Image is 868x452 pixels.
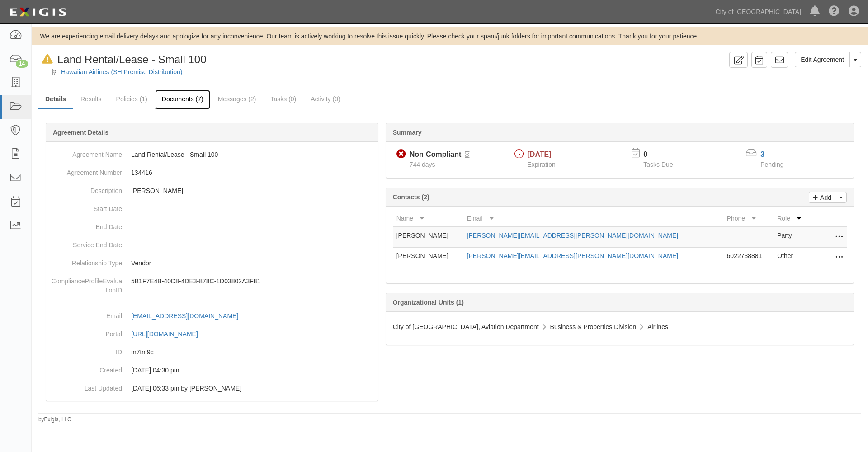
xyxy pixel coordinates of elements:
b: Agreement Details [53,129,108,136]
th: Phone [723,210,774,227]
th: Email [463,210,723,227]
a: Activity (0) [304,90,347,108]
p: 0 [643,150,684,160]
b: Contacts (2) [393,193,429,201]
td: Party [774,227,811,248]
dt: Portal [50,325,122,339]
span: Airlines [647,323,668,330]
td: [PERSON_NAME] [393,227,463,248]
dt: End Date [50,218,122,231]
dd: Land Rental/Lease - Small 100 [50,146,374,164]
b: Summary [393,129,422,136]
img: logo-5460c22ac91f19d4615b14bd174203de0afe785f0fc80cf4dbbc73dc1793850b.png [7,4,69,20]
a: City of [GEOGRAPHIC_DATA] [711,3,806,21]
a: Results [74,90,108,108]
a: [URL][DOMAIN_NAME] [131,330,208,338]
a: Policies (1) [109,90,154,108]
p: Add [818,192,831,202]
a: [PERSON_NAME][EMAIL_ADDRESS][PERSON_NAME][DOMAIN_NAME] [467,232,679,239]
td: Other [774,248,811,268]
a: Tasks (0) [264,90,303,108]
dt: Email [50,307,122,320]
a: 3 [760,151,764,158]
a: Details [38,90,73,109]
div: Non-Compliant [410,150,462,160]
dt: Agreement Number [50,164,122,177]
a: Exigis, LLC [44,416,71,423]
th: Name [393,210,463,227]
i: Pending Review [465,152,470,158]
th: Role [774,210,811,227]
span: Expiration [528,161,556,168]
p: 5B1F7E4B-40D8-4DE3-878C-1D03802A3F81 [131,277,374,286]
a: Hawaiian Airlines (SH Premise Distribution) [61,68,182,75]
span: Land Rental/Lease - Small 100 [57,53,207,66]
td: [PERSON_NAME] [393,248,463,268]
dd: [DATE] 06:33 pm by [PERSON_NAME] [50,379,374,397]
div: 14 [16,60,28,68]
b: Organizational Units (1) [393,299,464,306]
a: [PERSON_NAME][EMAIL_ADDRESS][PERSON_NAME][DOMAIN_NAME] [467,252,679,259]
i: Non-Compliant [396,150,406,159]
div: Land Rental/Lease - Small 100 [38,52,207,67]
span: Tasks Due [643,161,673,168]
p: [PERSON_NAME] [131,186,374,195]
i: In Default since 08/22/2023 [42,55,53,64]
dt: ID [50,343,122,357]
dt: Service End Date [50,236,122,250]
a: Add [809,192,835,203]
span: [DATE] [528,151,552,158]
dd: [DATE] 04:30 pm [50,361,374,379]
small: by [38,416,71,424]
dt: ComplianceProfileEvaluationID [50,272,122,295]
dt: Start Date [50,200,122,213]
div: We are experiencing email delivery delays and apologize for any inconvenience. Our team is active... [32,32,868,41]
span: Business & Properties Division [550,323,637,330]
dt: Created [50,361,122,375]
dt: Last Updated [50,379,122,393]
dt: Relationship Type [50,254,122,268]
dt: Agreement Name [50,146,122,159]
i: Help Center - Complianz [829,6,840,17]
a: Messages (2) [211,90,263,108]
span: City of [GEOGRAPHIC_DATA], Aviation Department [393,323,539,330]
dt: Description [50,182,122,195]
td: 6022738881 [723,248,774,268]
a: Edit Agreement [795,52,850,67]
dd: 134416 [50,164,374,182]
div: [EMAIL_ADDRESS][DOMAIN_NAME] [131,311,238,320]
a: [EMAIL_ADDRESS][DOMAIN_NAME] [131,312,248,320]
dd: m7tm9c [50,343,374,361]
dd: Vendor [50,254,374,272]
span: Since 08/01/2023 [410,161,435,168]
span: Pending [760,161,783,168]
a: Documents (7) [155,90,210,109]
